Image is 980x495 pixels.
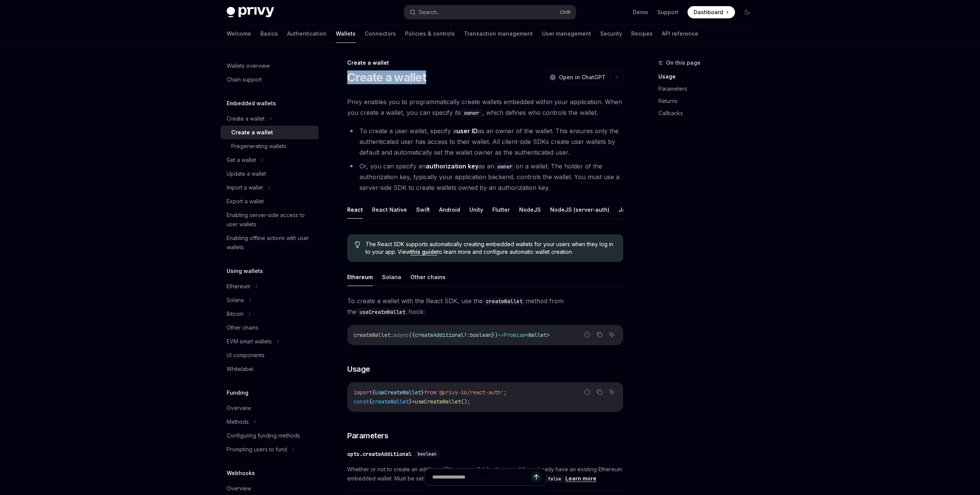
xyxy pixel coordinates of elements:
[227,469,255,478] h5: Webhooks
[390,332,394,338] span: :
[688,6,735,18] a: Dashboard
[519,201,541,219] button: NodeJS
[372,201,407,219] button: React Native
[347,201,363,219] button: React
[404,5,576,19] button: Search...CtrlK
[227,7,274,18] img: dark logo
[366,240,616,256] span: The React SDK supports automatically creating embedded wallets for your users when they log in to...
[439,201,460,219] button: Android
[227,183,263,192] div: Import a wallet
[365,25,396,43] a: Connectors
[657,8,678,16] a: Support
[355,241,360,248] svg: Tip
[426,162,479,170] strong: authorization key
[372,389,375,396] span: {
[418,451,436,457] span: boolean
[498,332,504,338] span: =>
[662,25,698,43] a: API reference
[220,73,318,87] a: Chain support
[741,6,753,18] button: Toggle dark mode
[658,95,759,107] a: Returns
[227,296,244,305] div: Solana
[550,201,609,219] button: NodeJS (server-auth)
[419,8,440,17] div: Search...
[227,155,256,165] div: Get a wallet
[545,71,610,84] button: Open in ChatGPT
[405,25,455,43] a: Policies & controls
[483,297,526,305] code: createWallet
[416,201,430,219] button: Swift
[494,162,516,171] code: owner
[461,398,470,405] span: ();
[619,201,632,219] button: Java
[469,201,483,219] button: Unity
[547,332,550,338] span: >
[375,389,421,396] span: useCreateWallet
[415,332,464,338] span: createAdditional
[666,58,701,67] span: On this page
[600,25,622,43] a: Security
[347,450,412,458] div: opts.createAdditional
[220,321,318,335] a: Other chains
[464,25,533,43] a: Transaction management
[354,332,390,338] span: createWallet
[336,25,356,43] a: Wallets
[470,332,492,338] span: boolean
[347,364,370,374] span: Usage
[227,323,258,332] div: Other chains
[582,330,592,340] button: Report incorrect code
[559,74,606,81] span: Open in ChatGPT
[347,126,623,158] li: To create a user wallet, specify a as an owner of the wallet. This ensures only the authenticated...
[227,364,253,374] div: Whitelabel
[542,25,591,43] a: User management
[231,142,286,151] div: Pregenerating wallets
[607,330,617,340] button: Ask AI
[410,248,437,255] a: this guide
[464,332,470,338] span: ?:
[424,389,436,396] span: from
[421,389,424,396] span: }
[220,126,318,139] a: Create a wallet
[220,208,318,231] a: Enabling server-side access to user wallets
[227,445,287,454] div: Prompting users to fund
[369,398,372,405] span: {
[227,234,314,252] div: Enabling offline actions with user wallets
[220,401,318,415] a: Overview
[227,211,314,229] div: Enabling server-side access to user wallets
[631,25,653,43] a: Recipes
[227,25,251,43] a: Welcome
[394,332,409,338] span: async
[227,417,249,426] div: Methods
[658,70,759,83] a: Usage
[528,332,547,338] span: Wallet
[412,398,415,405] span: =
[492,201,510,219] button: Flutter
[372,398,409,405] span: createWallet
[220,59,318,73] a: Wallets overview
[287,25,327,43] a: Authentication
[658,83,759,95] a: Parameters
[456,127,478,135] strong: user ID
[354,398,369,405] span: const
[582,387,592,397] button: Report incorrect code
[227,75,262,84] div: Chain support
[227,484,251,493] div: Overview
[409,398,412,405] span: }
[382,268,401,286] button: Solana
[525,332,528,338] span: <
[347,465,623,483] span: Whether or not to create an additional Ethereum wallet for the user if they already have an exist...
[415,398,461,405] span: useCreateWallet
[227,431,300,440] div: Configuring funding methods
[227,266,263,276] h5: Using wallets
[607,387,617,397] button: Ask AI
[409,332,415,338] span: ({
[347,296,623,317] span: To create a wallet with the React SDK, use the method from the hook:
[504,389,507,396] span: ;
[227,197,264,206] div: Export a wallet
[531,472,542,482] button: Send message
[356,308,408,316] code: useCreateWallet
[227,309,243,319] div: Bitcoin
[436,389,504,396] span: '@privy-io/react-auth'
[220,167,318,181] a: Update a wallet
[220,139,318,153] a: Pregenerating wallets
